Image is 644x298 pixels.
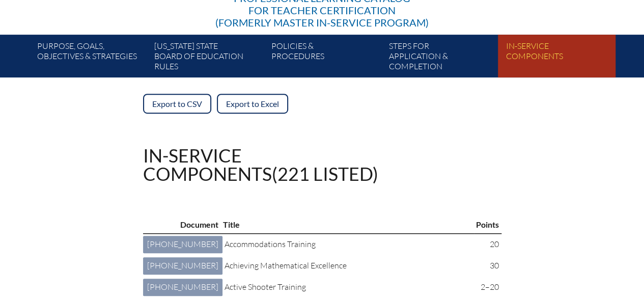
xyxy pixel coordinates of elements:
a: Export to CSV [143,94,211,114]
a: Steps forapplication & completion [385,39,502,77]
span: for Teacher Certification [248,4,396,16]
a: Policies &Procedures [267,39,384,77]
p: Accommodations Training [225,238,469,251]
p: 30 [478,259,499,273]
a: In-servicecomponents [502,39,619,77]
a: [PHONE_NUMBER] [143,279,222,296]
p: Title [223,218,465,231]
p: Document [146,218,218,231]
p: 2–20 [478,281,499,294]
a: [US_STATE] StateBoard of Education rules [150,39,267,77]
p: Active Shooter Training [225,281,469,294]
a: Purpose, goals,objectives & strategies [33,39,150,77]
a: [PHONE_NUMBER] [143,236,222,253]
p: Achieving Mathematical Excellence [225,259,469,273]
a: Export to Excel [217,94,288,114]
h1: In-service components (221 listed) [143,146,378,183]
a: [PHONE_NUMBER] [143,257,222,275]
p: 20 [478,238,499,251]
p: Points [476,218,499,231]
